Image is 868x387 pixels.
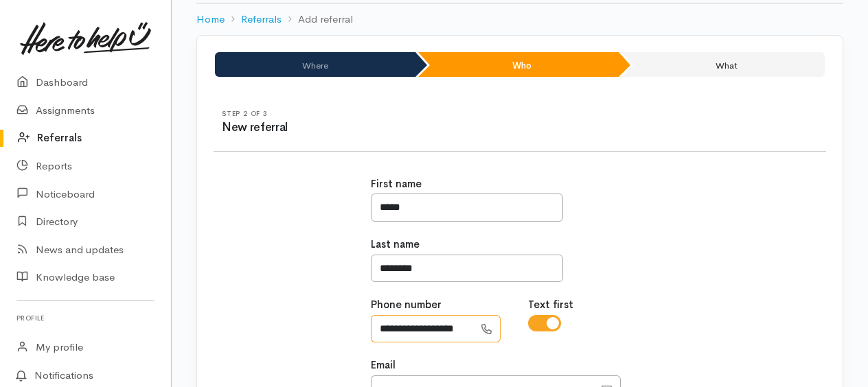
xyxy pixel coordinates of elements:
[371,357,396,373] label: Email
[371,297,442,313] label: Phone number
[196,12,225,27] a: Home
[16,309,155,327] h6: Profile
[222,121,520,134] h3: New referral
[528,297,573,313] label: Text first
[418,52,619,77] li: Who
[241,12,282,27] a: Referrals
[371,176,422,192] label: First name
[371,237,420,253] label: Last name
[215,52,415,77] li: Where
[222,110,520,117] h6: Step 2 of 3
[196,3,843,36] nav: breadcrumb
[621,52,825,77] li: What
[282,12,353,27] li: Add referral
